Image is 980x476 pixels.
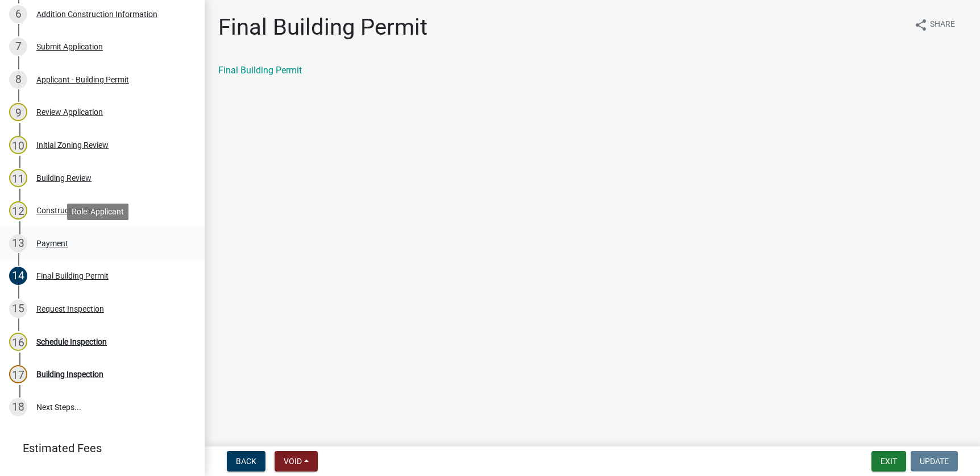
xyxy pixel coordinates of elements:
[9,103,27,121] div: 9
[36,174,92,182] div: Building Review
[9,234,27,253] div: 13
[9,333,27,351] div: 16
[9,398,27,416] div: 18
[36,305,104,313] div: Request Inspection
[9,169,27,187] div: 11
[36,108,103,116] div: Review Application
[218,14,427,41] h1: Final Building Permit
[36,43,103,51] div: Submit Application
[9,136,27,154] div: 10
[36,338,107,346] div: Schedule Inspection
[218,65,302,76] a: Final Building Permit
[9,365,27,383] div: 17
[36,370,103,378] div: Building Inspection
[36,10,157,18] div: Addition Construction Information
[911,451,958,471] button: Update
[67,204,128,220] div: Role: Applicant
[9,300,27,318] div: 15
[871,451,906,471] button: Exit
[284,457,302,466] span: Void
[36,141,109,149] div: Initial Zoning Review
[9,201,27,220] div: 12
[9,71,27,89] div: 8
[36,206,101,214] div: Construction Fees
[914,18,928,32] i: share
[905,14,964,36] button: shareShare
[236,457,256,466] span: Back
[930,18,955,32] span: Share
[36,239,68,247] div: Payment
[9,38,27,56] div: 7
[227,451,265,471] button: Back
[9,5,27,23] div: 6
[9,267,27,285] div: 14
[920,457,949,466] span: Update
[36,272,109,280] div: Final Building Permit
[36,76,129,84] div: Applicant - Building Permit
[9,437,186,460] a: Estimated Fees
[275,451,318,471] button: Void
